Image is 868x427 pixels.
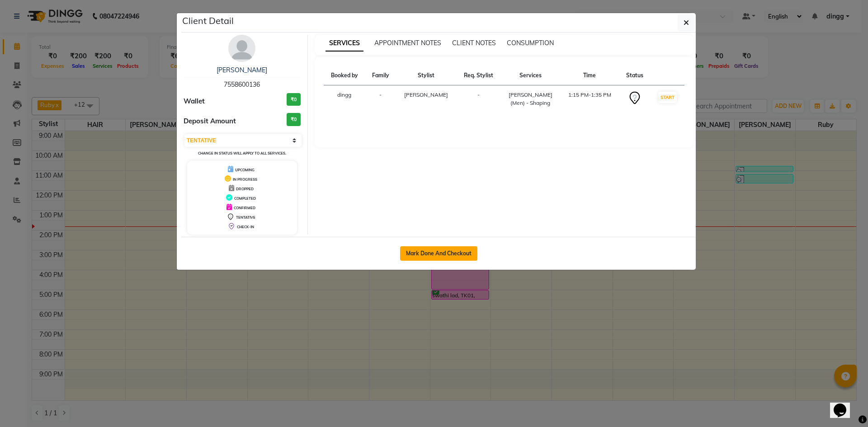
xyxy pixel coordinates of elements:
[287,93,301,106] h3: ₹0
[500,66,560,85] th: Services
[404,91,448,98] span: [PERSON_NAME]
[198,151,286,155] small: Change in status will apply to all services.
[506,91,555,107] div: [PERSON_NAME] (Men) - Shaping
[237,225,254,229] span: CHECK-IN
[324,66,365,85] th: Booked by
[234,206,255,210] span: CONFIRMED
[182,14,234,28] h5: Client Detail
[456,66,500,85] th: Req. Stylist
[184,96,205,107] span: Wallet
[325,35,363,52] span: SERVICES
[217,66,267,74] a: [PERSON_NAME]
[184,116,236,127] span: Deposit Amount
[287,113,301,126] h3: ₹0
[658,92,677,103] button: START
[365,66,396,85] th: Family
[233,177,257,182] span: IN PROGRESS
[235,168,255,172] span: UPCOMING
[830,391,859,418] iframe: chat widget
[507,39,554,47] span: CONSUMPTION
[374,39,441,47] span: APPOINTMENT NOTES
[224,80,260,89] span: 7558600136
[236,187,254,191] span: DROPPED
[228,35,255,62] img: avatar
[396,66,456,85] th: Stylist
[236,215,255,220] span: TENTATIVE
[560,85,619,113] td: 1:15 PM-1:35 PM
[560,66,619,85] th: Time
[452,39,496,47] span: CLIENT NOTES
[365,85,396,113] td: -
[456,85,500,113] td: -
[400,246,477,261] button: Mark Done And Checkout
[619,66,650,85] th: Status
[324,85,365,113] td: dingg
[234,196,256,201] span: COMPLETED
